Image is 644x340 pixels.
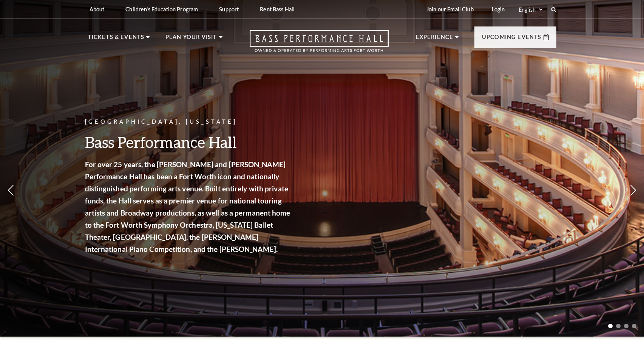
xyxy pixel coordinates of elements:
p: Experience [416,33,454,46]
strong: For over 25 years, the [PERSON_NAME] and [PERSON_NAME] Performance Hall has been a Fort Worth ico... [85,160,290,253]
p: Upcoming Events [482,33,542,46]
p: Plan Your Visit [165,33,217,46]
p: Tickets & Events [88,33,145,46]
p: About [90,6,105,12]
p: Support [219,6,239,12]
select: Select: [517,6,544,13]
p: [GEOGRAPHIC_DATA], [US_STATE] [85,117,293,127]
p: Children's Education Program [125,6,198,12]
p: Rent Bass Hall [260,6,295,12]
h3: Bass Performance Hall [85,132,293,152]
